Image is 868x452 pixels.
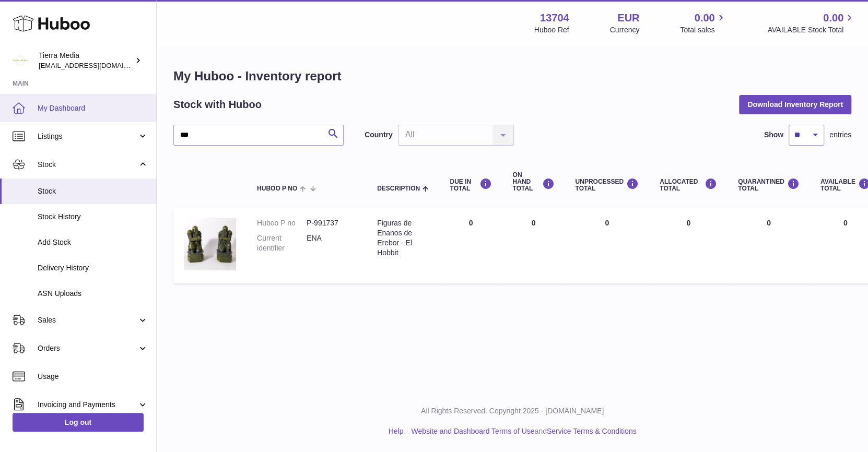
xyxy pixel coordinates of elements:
div: Tierra Media [39,51,133,70]
span: Usage [38,372,148,382]
span: Invoicing and Payments [38,400,137,410]
a: 0.00 Total sales [680,11,726,35]
div: ALLOCATED Total [660,178,717,192]
dd: P-991737 [307,218,356,228]
button: Download Inventory Report [739,95,851,114]
div: Figuras de Enanos de Erebor - El Hobbit [377,218,429,258]
span: Total sales [680,25,726,35]
a: Help [389,427,404,435]
label: Country [365,130,393,140]
h1: My Huboo - Inventory report [173,68,851,85]
dt: Current identifier [257,233,307,253]
strong: EUR [617,11,639,25]
span: Add Stock [38,237,148,247]
a: Service Terms & Conditions [547,427,637,435]
span: [EMAIL_ADDRESS][DOMAIN_NAME] [39,61,154,69]
span: entries [829,130,851,140]
td: 0 [565,208,649,283]
li: and [407,426,636,436]
div: Huboo Ref [534,25,569,35]
strong: 13704 [540,11,569,25]
img: product image [184,218,236,270]
div: QUARANTINED Total [738,178,800,192]
a: 0.00 AVAILABLE Stock Total [767,11,855,35]
td: 0 [649,208,728,283]
label: Show [764,130,783,140]
span: AVAILABLE Stock Total [767,25,855,35]
span: Listings [38,132,137,141]
dt: Huboo P no [257,218,307,228]
span: 0.00 [823,11,843,25]
div: UNPROCESSED Total [575,178,639,192]
h2: Stock with Huboo [173,98,262,112]
div: DUE IN TOTAL [450,178,491,192]
dd: ENA [307,233,356,253]
p: All Rights Reserved. Copyright 2025 - [DOMAIN_NAME] [165,406,860,416]
div: ON HAND Total [512,172,554,193]
a: Log out [13,413,144,432]
a: Website and Dashboard Terms of Use [411,427,534,435]
span: Orders [38,343,137,353]
span: Stock [38,160,137,170]
td: 0 [439,208,502,283]
span: Stock [38,186,148,196]
span: Stock History [38,212,148,222]
span: My Dashboard [38,103,148,113]
span: Huboo P no [257,185,297,192]
span: ASN Uploads [38,289,148,299]
span: 0.00 [695,11,715,25]
div: Currency [610,25,640,35]
td: 0 [502,208,565,283]
span: Description [377,185,420,192]
span: Sales [38,315,137,325]
img: hola.tierramedia@gmail.com [13,53,28,68]
span: Delivery History [38,263,148,273]
span: 0 [767,219,771,227]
